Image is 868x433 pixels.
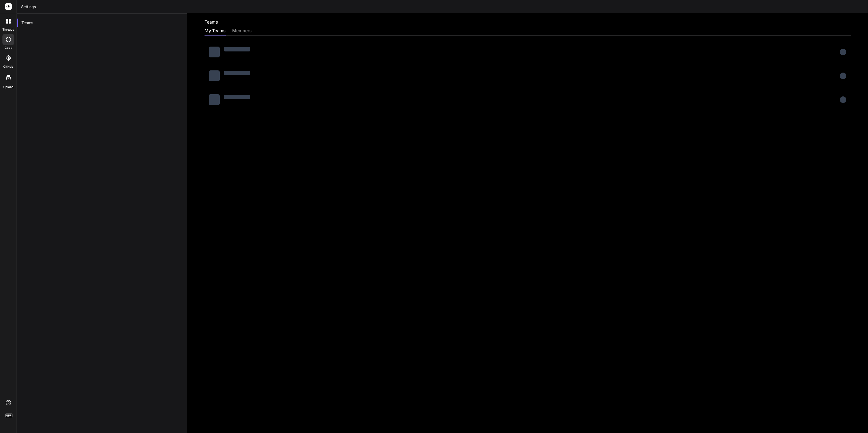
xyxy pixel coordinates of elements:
[205,19,218,25] h2: Teams
[2,27,14,32] label: threads
[17,17,187,29] div: Teams
[3,85,14,89] label: Upload
[205,27,226,35] div: My Teams
[3,64,13,69] label: GitHub
[5,45,12,50] label: code
[232,27,252,35] div: members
